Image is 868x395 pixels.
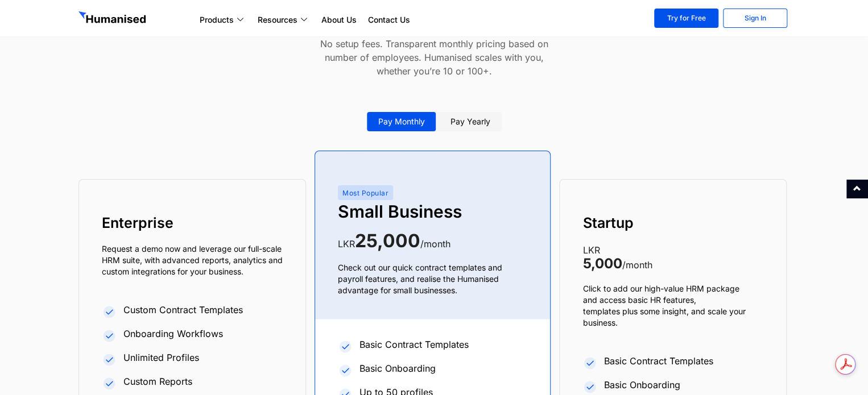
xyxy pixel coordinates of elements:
span: Basic Onboarding [601,378,680,392]
p: LKR /month [582,243,763,272]
span: Most Popular [342,189,388,197]
a: Try for Free [654,9,718,28]
h5: Enterprise [102,214,283,232]
span: Onboarding Workflows [121,327,223,340]
div: LKR /month [338,234,527,251]
strong: 5,000 [582,255,622,272]
a: Sign In [723,9,787,28]
a: Products [194,13,252,27]
h5: Small Business [338,200,527,223]
span: Custom Reports [121,375,192,388]
img: GetHumanised Logo [78,11,148,26]
a: Pay monthly [367,112,436,131]
h5: Startup [582,214,763,232]
span: Basic Onboarding [357,361,436,375]
p: Check out our quick contract templates and payroll features, and realise the Humanised advantage ... [338,262,527,296]
strong: 25,000 [355,230,420,252]
span: Basic Contract Templates [601,354,713,368]
span: Unlimited Profiles [121,351,199,364]
a: Contact Us [362,13,416,27]
a: About Us [316,13,362,27]
p: Request a demo now and leverage our full-scale HRM suite, with advanced reports, analytics and cu... [102,243,283,277]
a: Resources [252,13,316,27]
p: Click to add our high-value HRM package and access basic HR features, templates plus some insight... [582,283,763,329]
p: No setup fees. Transparent monthly pricing based on number of employees. Humanised scales with yo... [317,37,551,78]
span: Custom Contract Templates [121,303,243,317]
a: Pay yearly [439,112,502,131]
span: Basic Contract Templates [357,338,469,351]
